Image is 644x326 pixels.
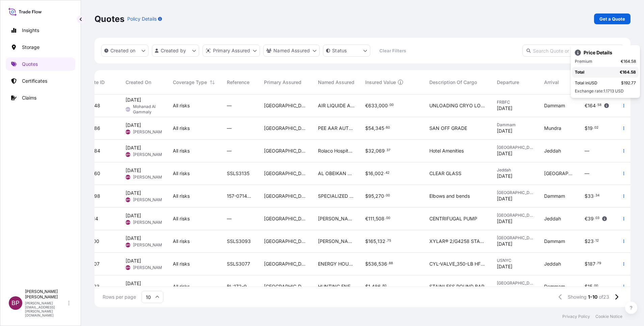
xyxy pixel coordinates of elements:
[522,45,624,57] input: Search Quote or Reference...
[593,127,594,129] span: .
[575,88,636,94] p: Exchange rate: 1.1713 USD
[227,79,249,86] span: Reference
[264,283,307,290] span: [GEOGRAPHIC_DATA]
[575,70,584,75] p: Total
[588,103,596,108] span: 164
[375,171,384,176] span: 002
[382,285,386,287] span: 80
[376,148,385,153] span: 069
[585,126,588,131] span: $
[497,213,533,218] span: [GEOGRAPHIC_DATA]
[365,171,368,176] span: $
[126,242,131,248] span: BPK
[173,261,190,267] span: All risks
[377,103,379,108] span: ,
[213,47,250,54] p: Primary Assured
[585,170,589,177] span: —
[368,284,370,289] span: 1
[22,78,47,84] p: Certificates
[595,314,622,319] a: Cookie Notice
[594,285,598,287] span: 00
[562,314,590,319] a: Privacy Policy
[365,126,368,131] span: $
[208,78,216,86] button: Sort
[370,284,372,289] span: ,
[379,103,388,108] span: 000
[429,125,467,132] span: SAN OFF GRADE
[368,171,373,176] span: 16
[374,194,375,198] span: ,
[22,27,39,34] p: Insights
[386,194,390,197] span: 00
[377,262,378,266] span: ,
[227,261,250,267] span: SSLS3077
[374,45,411,56] button: Clear Filters
[318,147,354,154] span: Rolaco Hospitality Supplies Co.
[497,218,512,225] span: [DATE]
[227,125,232,132] span: —
[497,145,533,150] span: [GEOGRAPHIC_DATA]
[368,194,374,198] span: 95
[173,283,190,290] span: All risks
[588,284,592,289] span: 15
[544,283,565,290] span: Dammam
[588,294,597,300] span: 1-10
[388,104,389,106] span: .
[173,238,190,245] span: All risks
[497,235,533,241] span: [GEOGRAPHIC_DATA]
[133,220,166,225] span: [PERSON_NAME]
[152,45,199,57] button: createdBy Filter options
[389,262,393,265] span: 88
[173,147,190,154] span: All risks
[595,194,599,197] span: 34
[133,197,166,202] span: [PERSON_NAME]
[497,79,519,86] span: Departure
[227,147,232,154] span: —
[621,59,636,64] p: €164.58
[227,283,253,290] span: BL:172-92730573 SSLS3064
[365,79,396,86] span: Insured Value
[368,103,377,108] span: 633
[374,216,376,221] span: ,
[22,61,38,67] p: Quotes
[588,239,594,244] span: 23
[497,105,512,112] span: [DATE]
[332,47,347,54] p: Status
[379,47,406,54] p: Clear Filters
[161,47,186,54] p: Created by
[374,148,376,153] span: ,
[544,79,559,86] span: Arrival
[133,242,166,248] span: [PERSON_NAME]
[126,174,131,181] span: BPK
[126,122,141,129] span: [DATE]
[585,147,589,154] span: —
[318,238,354,245] span: [PERSON_NAME] FASTENERS & ENGINEERING
[264,102,307,109] span: [GEOGRAPHIC_DATA]
[497,150,512,157] span: [DATE]
[11,300,20,306] span: BP
[497,128,512,134] span: [DATE]
[173,170,190,177] span: All risks
[6,57,75,71] a: Quotes
[318,102,354,109] span: AIR LIQUIDE ARABIA
[386,217,390,219] span: 00
[385,217,386,219] span: .
[126,167,141,174] span: [DATE]
[497,167,533,173] span: Jeddah
[585,262,588,266] span: $
[429,238,486,245] span: XYLAR® 2/G4258 STANDARD SILVER (DG CARGO)
[126,144,141,151] span: [DATE]
[173,193,190,199] span: All risks
[429,102,486,109] span: UNLOADING CRYO LOX/MP/ND40/40BAR
[6,74,75,88] a: Certificates
[227,238,251,245] span: SSLS3093
[173,102,190,109] span: All risks
[126,257,141,264] span: [DATE]
[497,100,533,105] span: FRBFC
[368,216,374,221] span: 111
[368,148,374,153] span: 32
[384,194,385,197] span: .
[374,126,375,131] span: ,
[593,285,594,287] span: .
